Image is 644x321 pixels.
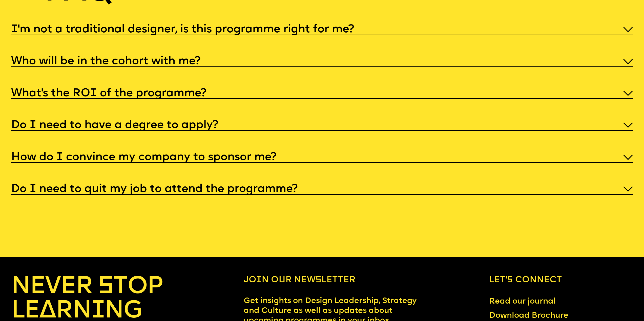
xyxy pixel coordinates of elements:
[11,123,218,128] h5: Do I need to have a degree to apply?
[244,275,422,286] h6: Join our newsletter
[489,275,633,286] h6: Let’s connect
[11,59,200,64] h5: Who will be in the cohort with me?
[11,27,354,32] h5: I'm not a traditional designer, is this programme right for me?
[11,187,298,192] h5: Do I need to quit my job to attend the programme?
[11,91,206,96] h5: What’s the ROI of the programme?
[11,155,276,160] h5: How do I convince my company to sponsor me?
[485,292,560,311] a: Read our journal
